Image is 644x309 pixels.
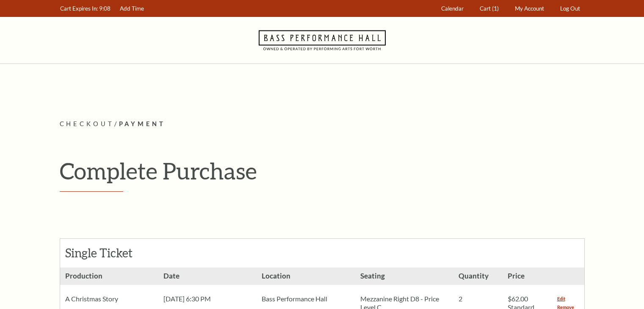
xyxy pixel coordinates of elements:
p: 2 [459,295,498,303]
a: Add Time [116,0,148,17]
span: Cart Expires In: [60,5,98,12]
h1: Complete Purchase [60,157,585,185]
p: / [60,119,585,130]
h3: Price [503,268,552,285]
span: (1) [492,5,499,12]
h3: Seating [355,268,453,285]
h2: Single Ticket [65,246,158,260]
a: Calendar [437,0,467,17]
h3: Quantity [453,268,503,285]
h3: Date [158,268,257,285]
span: Checkout [60,120,114,127]
span: Bass Performance Hall [262,295,327,303]
a: Log Out [556,0,584,17]
span: Payment [119,120,166,127]
a: Cart (1) [475,0,503,17]
a: Edit [557,295,565,303]
span: Cart [480,5,491,12]
a: My Account [511,0,548,17]
h3: Location [257,268,355,285]
span: 9:08 [99,5,111,12]
h3: Production [60,268,158,285]
span: My Account [515,5,544,12]
span: Calendar [441,5,464,12]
